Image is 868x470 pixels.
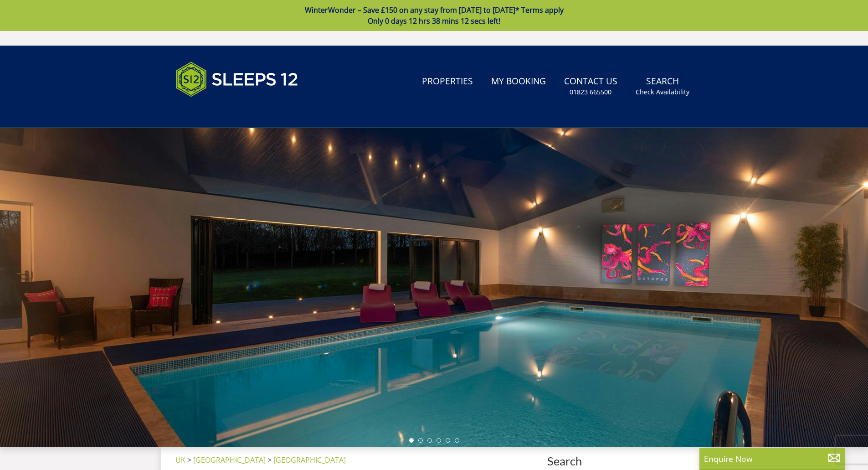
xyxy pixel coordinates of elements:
a: Contact Us01823 665500 [560,72,621,101]
a: [GEOGRAPHIC_DATA] [273,455,346,465]
a: [GEOGRAPHIC_DATA] [193,455,266,465]
span: > [187,455,191,465]
small: Check Availability [636,88,689,97]
a: UK [175,455,185,465]
span: Search [547,455,693,467]
a: SearchCheck Availability [632,72,693,101]
span: Only 0 days 12 hrs 38 mins 12 secs left! [368,16,500,26]
img: Sleeps 12 [175,57,298,102]
span: > [267,455,272,465]
small: 01823 665500 [570,88,611,97]
a: My Booking [488,72,550,92]
a: Properties [418,72,477,92]
p: Enquire Now [704,453,841,465]
iframe: Customer reviews powered by Trustpilot [171,108,267,115]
